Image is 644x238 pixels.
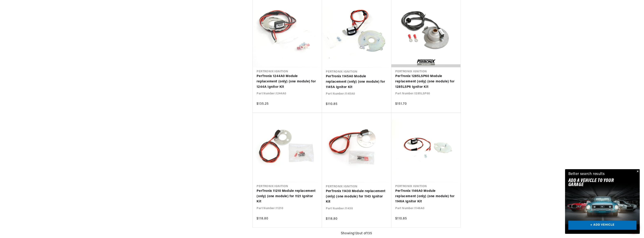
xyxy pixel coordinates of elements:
[341,231,372,236] span: Showing 12 out of 135
[257,74,318,90] a: PerTronix 1244A0 Module replacement (only) (one module) for 1244A Ignitor Kit
[395,189,456,204] a: PerTronix 1146A0 Module replacement (only) (one module) for 1146A Ignitor Kit
[395,74,456,90] a: PerTronix 1285LSP60 Module replacement (only) (one module) for 1285LSP6 Ignitor Kit
[568,171,605,177] div: Better search results
[635,169,640,174] button: Close
[326,74,387,90] a: PerTronix 1145A0 Module replacement (only) (one module) for 1145A Ignitor Kit
[568,179,626,187] h2: Add A VEHICLE to your garage
[568,221,637,230] a: + ADD VEHICLE
[326,189,387,205] a: PerTronix 11430 Module replacement (only) (one module) for 1143 Ignitor Kit
[257,189,318,204] a: PerTronix 11210 Module replacement (only) (one module) for 1121 Ignitor Kit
